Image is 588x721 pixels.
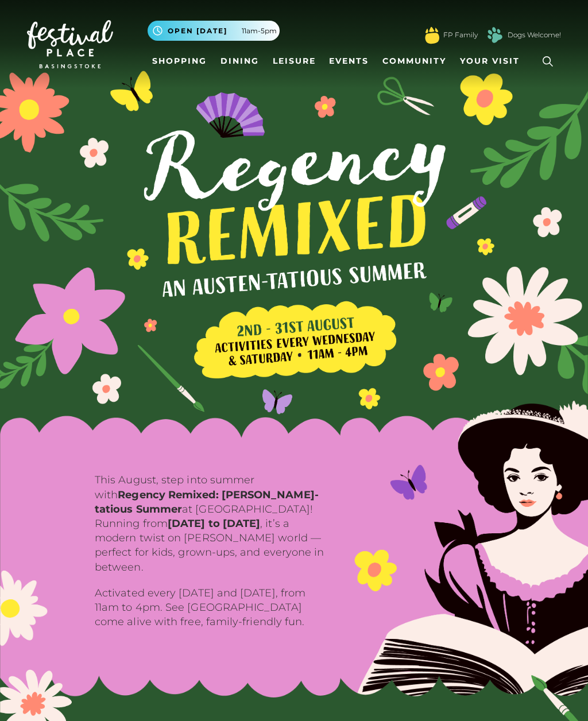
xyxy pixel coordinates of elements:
span: Your Visit [460,55,520,67]
a: Your Visit [455,51,530,72]
a: Shopping [148,51,211,72]
a: Leisure [268,51,320,72]
a: Dogs Welcome! [508,30,561,40]
b: Regency Remixed: [PERSON_NAME]-tatious Summer [95,489,319,515]
a: Dining [216,51,264,72]
a: FP Family [443,30,478,40]
span: 11am-5pm [242,26,277,36]
span: Open [DATE] [168,26,227,36]
p: This August, step into summer with at [GEOGRAPHIC_DATA]! Running from , it’s a modern twist on [P... [95,473,324,574]
a: Community [378,51,451,72]
p: Activated every [DATE] and [DATE], from 11am to 4pm. See [GEOGRAPHIC_DATA] come alive with free, ... [95,586,324,630]
b: [DATE] to [DATE] [168,517,260,530]
button: Open [DATE] 11am-5pm [148,21,280,41]
img: Festival Place Logo [27,20,113,68]
a: Events [324,51,373,72]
